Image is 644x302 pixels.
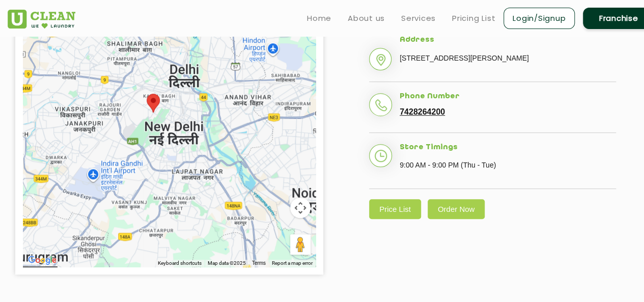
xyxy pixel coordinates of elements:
p: [STREET_ADDRESS][PERSON_NAME] [400,50,616,66]
a: Open this area in Google Maps (opens a new window) [25,254,59,267]
a: Terms [252,260,266,267]
button: Drag Pegman onto the map to open Street View [290,234,311,255]
h5: Address [400,36,616,45]
a: About us [348,12,385,24]
a: Home [307,12,331,24]
button: Keyboard shortcuts [158,260,202,267]
a: Price List [369,199,421,219]
a: Report a map error [272,260,313,267]
a: Services [401,12,436,24]
p: 9:00 AM - 9:00 PM (Thu - Tue) [400,157,616,173]
h5: Store Timings [400,143,616,152]
a: Order Now [428,199,485,219]
img: UClean Laundry and Dry Cleaning [8,10,75,29]
h5: Phone Number [400,92,616,101]
button: Map camera controls [290,198,311,218]
img: Google [25,254,59,267]
a: 7428264200 [400,107,445,117]
a: Pricing List [452,12,495,24]
a: Login/Signup [503,8,575,29]
span: Map data ©2025 [208,260,246,266]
